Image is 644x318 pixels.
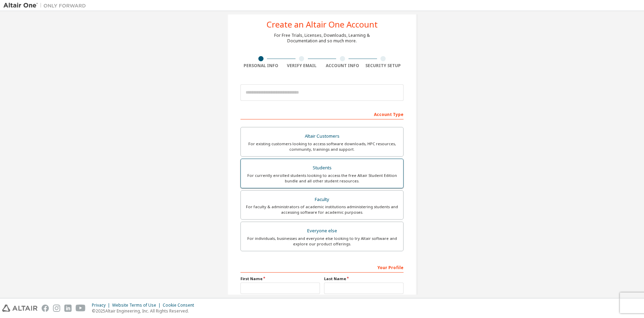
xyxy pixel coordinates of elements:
[245,226,399,236] div: Everyone else
[245,204,399,215] div: For faculty & administrators of academic institutions administering students and accessing softwa...
[76,305,86,312] img: youtube.svg
[240,262,404,273] div: Your Profile
[240,276,320,282] label: First Name
[363,63,404,68] div: Security Setup
[267,20,378,29] div: Create an Altair One Account
[64,305,72,312] img: linkedin.svg
[53,305,60,312] img: instagram.svg
[281,63,322,68] div: Verify Email
[92,308,198,314] p: © 2025 Altair Engineering, Inc. All Rights Reserved.
[245,131,399,141] div: Altair Customers
[240,108,404,119] div: Account Type
[245,195,399,204] div: Faculty
[2,305,37,312] img: altair_logo.svg
[163,303,198,308] div: Cookie Consent
[324,276,404,282] label: Last Name
[42,305,49,312] img: facebook.svg
[112,303,163,308] div: Website Terms of Use
[245,236,399,247] div: For individuals, businesses and everyone else looking to try Altair software and explore our prod...
[245,141,399,152] div: For existing customers looking to access software downloads, HPC resources, community, trainings ...
[3,2,89,9] img: Altair One
[274,33,370,44] div: For Free Trials, Licenses, Downloads, Learning & Documentation and so much more.
[245,173,399,184] div: For currently enrolled students looking to access the free Altair Student Edition bundle and all ...
[92,303,112,308] div: Privacy
[322,63,363,68] div: Account Info
[245,163,399,173] div: Students
[240,63,281,68] div: Personal Info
